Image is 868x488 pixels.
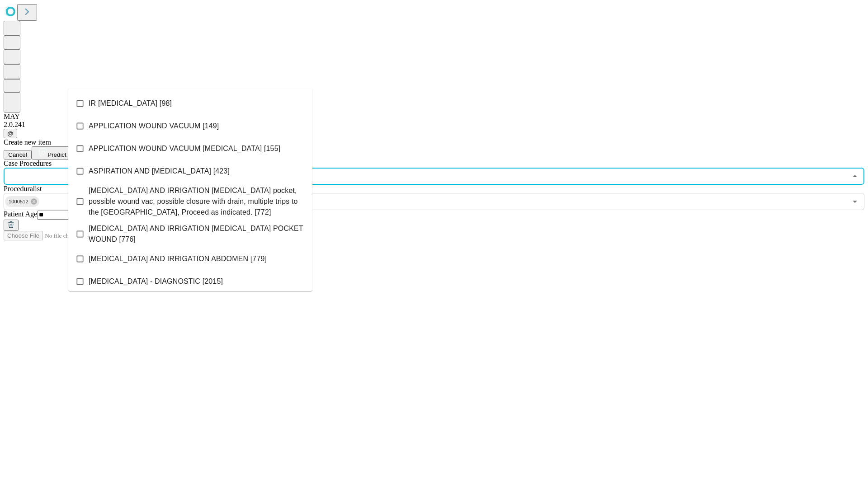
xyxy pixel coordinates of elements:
span: @ [7,130,14,137]
div: MAY [4,113,864,121]
button: Cancel [4,150,32,160]
span: IR [MEDICAL_DATA] [98] [89,98,172,109]
button: Predict [32,146,73,160]
span: APPLICATION WOUND VACUUM [149] [89,121,219,131]
span: [MEDICAL_DATA] AND IRRIGATION [MEDICAL_DATA] POCKET WOUND [776] [89,223,305,245]
span: [MEDICAL_DATA] - DIAGNOSTIC [2015] [89,276,223,287]
span: [MEDICAL_DATA] AND IRRIGATION ABDOMEN [779] [89,253,267,264]
span: Scheduled Procedure [4,160,52,167]
span: ASPIRATION AND [MEDICAL_DATA] [423] [89,166,230,177]
div: 2.0.241 [4,121,864,129]
button: @ [4,129,17,138]
span: [MEDICAL_DATA] AND IRRIGATION [MEDICAL_DATA] pocket, possible wound vac, possible closure with dr... [89,185,305,218]
span: Create new item [4,138,51,146]
span: Proceduralist [4,185,42,192]
span: 1000512 [5,197,32,207]
button: Open [849,195,861,208]
span: Cancel [8,151,27,158]
span: Predict [47,151,66,158]
span: APPLICATION WOUND VACUUM [MEDICAL_DATA] [155] [89,143,280,154]
button: Close [849,170,861,183]
span: Patient Age [4,210,37,218]
div: 1000512 [5,196,39,207]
